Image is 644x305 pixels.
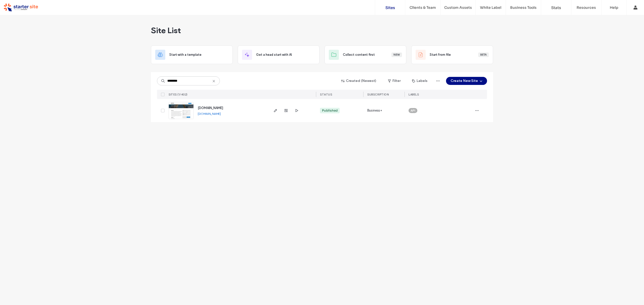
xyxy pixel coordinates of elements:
[446,77,487,85] button: Create New Site
[411,45,493,64] div: Start from fileBeta
[151,45,233,64] div: Start with a template
[408,77,432,85] button: Labels
[320,93,332,96] span: STATUS
[383,77,406,85] button: Filter
[391,53,402,57] div: New
[337,77,381,85] button: Created (Newest)
[198,112,221,116] a: [DOMAIN_NAME]
[151,25,181,35] span: Site List
[410,5,436,10] label: Clients & Team
[322,108,338,113] div: Published
[256,52,292,57] span: Get a head start with AI
[367,108,382,113] span: Business+
[11,4,22,8] span: Help
[325,45,406,64] div: Collect content firstNew
[551,5,561,10] label: Stats
[198,106,223,110] span: [DOMAIN_NAME]
[510,5,537,10] label: Business Tools
[367,93,389,96] span: SUBSCRIPTION
[444,5,472,10] label: Custom Assets
[169,93,188,96] span: SITES (1/402)
[343,52,375,57] span: Collect content first
[385,5,395,10] label: Sites
[411,108,415,113] span: API
[478,53,489,57] div: Beta
[169,52,202,57] span: Start with a template
[430,52,451,57] span: Start from file
[610,5,618,10] label: Help
[480,5,501,10] label: White Label
[198,106,223,110] a: [DOMAIN_NAME]
[577,5,596,10] label: Resources
[409,93,419,96] span: LABELS
[238,45,319,64] div: Get a head start with AI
